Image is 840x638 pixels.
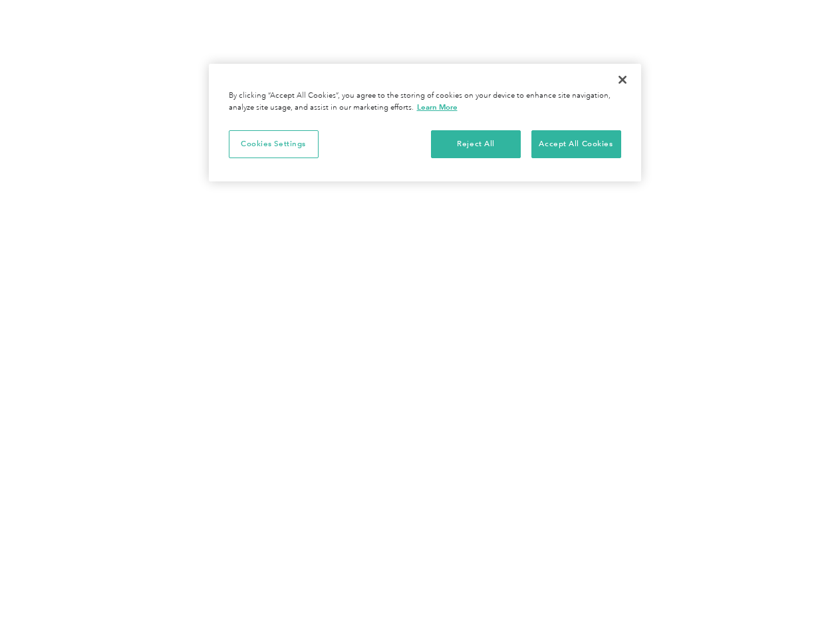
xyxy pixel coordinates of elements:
a: More information about your privacy, opens in a new tab [417,102,458,112]
button: Reject All [431,130,521,158]
div: Privacy [209,64,641,181]
div: Cookie banner [209,64,641,181]
button: Cookies Settings [229,130,319,158]
button: Close [608,65,637,94]
button: Accept All Cookies [531,130,621,158]
div: By clicking “Accept All Cookies”, you agree to the storing of cookies on your device to enhance s... [229,90,621,114]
